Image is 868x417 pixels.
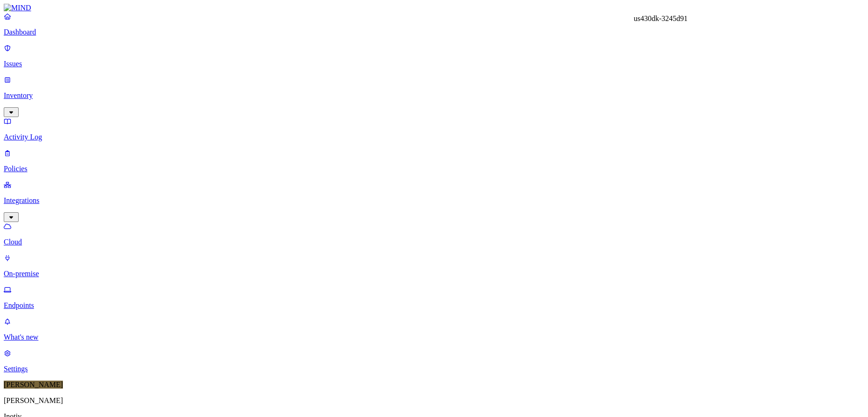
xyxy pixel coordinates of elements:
[634,14,688,23] div: us430dk-3245d91
[4,196,864,205] p: Integrations
[4,301,864,310] p: Endpoints
[4,270,864,278] p: On-premise
[4,381,63,389] span: [PERSON_NAME]
[4,333,864,341] p: What's new
[4,133,864,141] p: Activity Log
[4,28,864,36] p: Dashboard
[4,4,31,12] img: MIND
[4,365,864,373] p: Settings
[4,91,864,100] p: Inventory
[4,165,864,173] p: Policies
[4,60,864,68] p: Issues
[4,238,864,246] p: Cloud
[4,396,864,405] p: [PERSON_NAME]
